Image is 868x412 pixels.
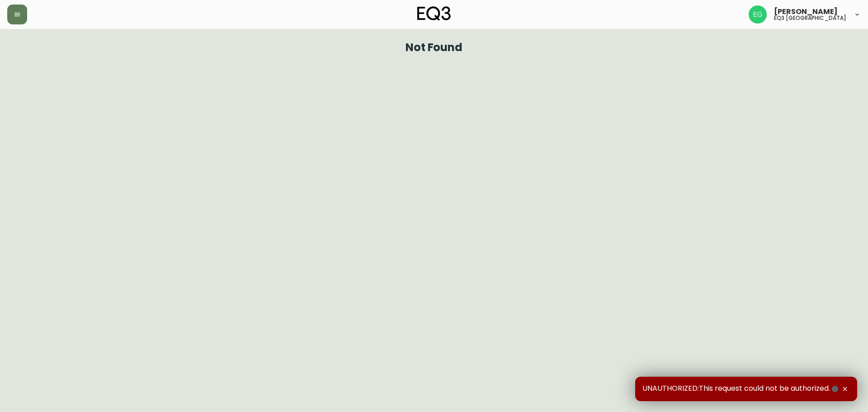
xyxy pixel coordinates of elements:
h5: eq3 [GEOGRAPHIC_DATA] [774,15,846,21]
span: UNAUTHORIZED:This request could not be authorized. [642,384,840,394]
h1: Not Found [406,43,463,52]
span: [PERSON_NAME] [774,8,838,15]
img: logo [417,6,451,21]
img: db11c1629862fe82d63d0774b1b54d2b [749,5,767,24]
